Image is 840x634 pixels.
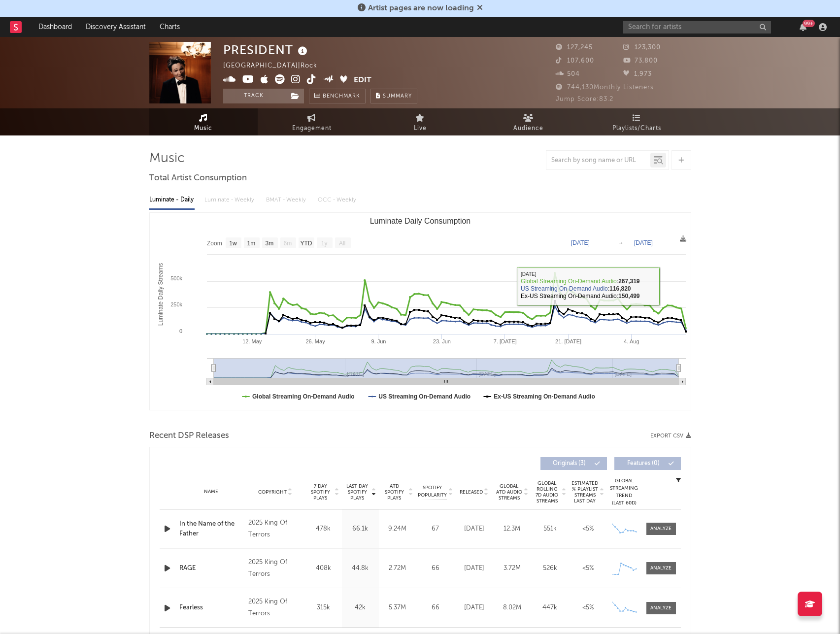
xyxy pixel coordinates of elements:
[571,524,605,534] div: <5%
[307,603,339,613] div: 315k
[556,96,613,102] span: Jump Score: 83.2
[247,240,255,247] text: 1m
[494,393,595,400] text: Ex-US Streaming On-Demand Audio
[493,338,516,344] text: 7. [DATE]
[477,4,483,12] span: Dismiss
[248,557,302,580] div: 2025 King Of Terrors
[381,524,413,534] div: 9.24M
[621,461,666,467] span: Features ( 0 )
[381,564,413,573] div: 2.72M
[32,17,79,37] a: Dashboard
[414,123,427,134] span: Live
[344,483,370,501] span: Last Day Spotify Plays
[309,89,366,103] a: Benchmark
[547,461,592,467] span: Originals ( 3 )
[179,328,182,334] text: 0
[623,21,771,33] input: Search for artists
[418,603,453,613] div: 66
[170,301,182,307] text: 250k
[534,603,567,613] div: 447k
[283,240,292,247] text: 6m
[258,108,366,135] a: Engagement
[381,483,407,501] span: ATD Spotify Plays
[248,517,302,541] div: 2025 King Of Terrors
[305,338,325,344] text: 26. May
[540,457,607,470] button: Originals(3)
[229,240,237,247] text: 1w
[496,524,529,534] div: 12.3M
[150,213,691,410] svg: Luminate Daily Consumption
[252,393,355,400] text: Global Streaming On-Demand Audio
[149,430,229,442] span: Recent DSP Releases
[583,108,691,135] a: Playlists/Charts
[800,23,806,31] button: 99+
[338,240,345,247] text: All
[418,564,453,573] div: 66
[534,480,561,504] span: Global Rolling 7D Audio Streams
[381,603,413,613] div: 5.37M
[418,484,447,499] span: Spotify Popularity
[458,603,491,613] div: [DATE]
[555,338,581,344] text: 21. [DATE]
[624,338,639,344] text: 4. Aug
[634,239,653,246] text: [DATE]
[292,123,332,134] span: Engagement
[149,108,258,135] a: Music
[460,489,483,495] span: Released
[207,240,222,247] text: Zoom
[344,524,376,534] div: 66.1k
[623,71,652,77] span: 1,973
[248,596,302,620] div: 2025 King Of Terrors
[307,483,334,501] span: 7 Day Spotify Plays
[571,603,605,613] div: <5%
[153,17,187,37] a: Charts
[556,58,594,64] span: 107,600
[371,338,386,344] text: 9. Jun
[179,564,244,573] a: RAGE
[170,275,182,281] text: 500k
[571,239,590,246] text: [DATE]
[803,20,815,27] div: 99 +
[378,393,470,400] text: US Streaming On-Demand Audio
[344,603,376,613] div: 42k
[556,84,654,91] span: 744,130 Monthly Listeners
[474,108,583,135] a: Audience
[149,172,247,184] span: Total Artist Consumption
[157,263,164,326] text: Luminate Daily Streams
[242,338,262,344] text: 12. May
[612,123,661,134] span: Playlists/Charts
[513,123,543,134] span: Audience
[223,89,285,103] button: Track
[194,123,212,134] span: Music
[179,519,244,538] a: In the Name of the Father
[368,4,474,12] span: Artist pages are now loading
[258,489,287,495] span: Copyright
[614,457,681,470] button: Features(0)
[623,44,661,51] span: 123,300
[223,42,310,58] div: PRESIDENT
[383,94,412,99] span: Summary
[534,564,567,573] div: 526k
[433,338,450,344] text: 23. Jun
[179,488,244,496] div: Name
[571,480,599,504] span: Estimated % Playlist Streams Last Day
[496,564,529,573] div: 3.72M
[650,433,691,439] button: Export CSV
[623,58,658,64] span: 73,800
[366,108,474,135] a: Live
[556,44,593,51] span: 127,245
[370,217,470,225] text: Luminate Daily Consumption
[323,91,360,102] span: Benchmark
[223,60,329,72] div: [GEOGRAPHIC_DATA] | Rock
[79,17,153,37] a: Discovery Assistant
[300,240,312,247] text: YTD
[571,564,605,573] div: <5%
[370,89,417,103] button: Summary
[618,239,624,246] text: →
[546,157,650,165] input: Search by song name or URL
[496,603,529,613] div: 8.02M
[307,564,339,573] div: 408k
[265,240,273,247] text: 3m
